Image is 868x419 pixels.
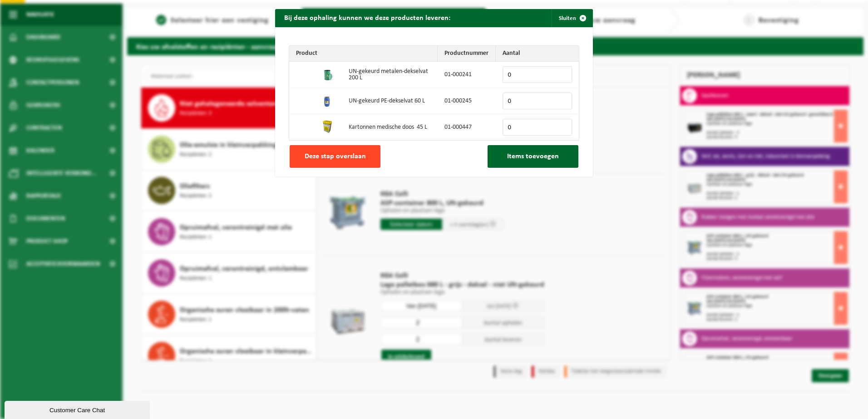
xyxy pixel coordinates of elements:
[305,153,366,160] span: Deze stap overslaan
[438,62,496,88] td: 01-000241
[438,114,496,140] td: 01-000447
[507,153,559,160] span: Items toevoegen
[5,399,152,419] iframe: chat widget
[552,9,592,27] button: Sluiten
[275,9,459,26] h2: Bij deze ophaling kunnen we deze producten leveren:
[321,119,335,134] img: 01-000447
[438,46,496,62] th: Productnummer
[342,62,438,88] td: UN-gekeurd metalen-dekselvat 200 L
[496,46,579,62] th: Aantal
[321,67,335,81] img: 01-000241
[290,145,380,168] button: Deze stap overslaan
[321,93,335,107] img: 01-000245
[342,114,438,140] td: Kartonnen medische doos 45 L
[438,88,496,114] td: 01-000245
[289,46,438,62] th: Product
[342,88,438,114] td: UN-gekeurd PE-dekselvat 60 L
[488,145,578,168] button: Items toevoegen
